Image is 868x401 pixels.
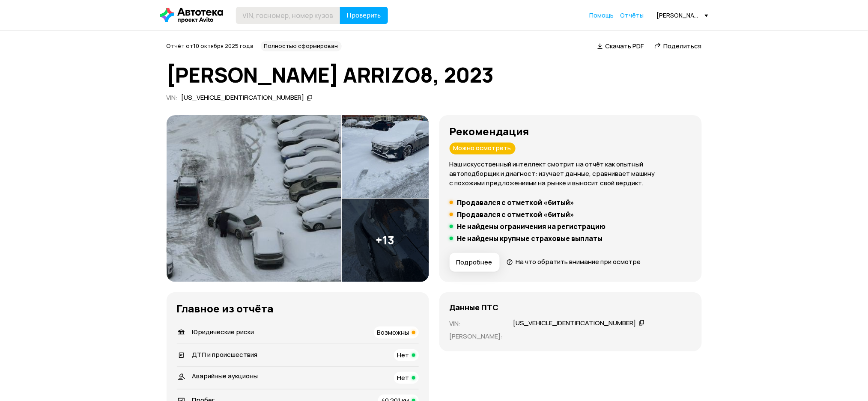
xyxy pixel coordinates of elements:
[236,7,340,24] input: VIN, госномер, номер кузова
[167,63,702,86] h1: [PERSON_NAME] ARRIZO8, 2023
[167,42,254,50] span: Отчёт от 10 октября 2025 года
[397,351,409,359] span: Нет
[590,11,614,20] a: Помощь
[182,93,304,102] div: [US_VEHICLE_IDENTIFICATION_NUMBER]
[457,234,603,243] h5: Не найдены крупные страховые выплаты
[597,42,644,50] a: Скачать PDF
[450,160,692,188] p: Наш искусственный интеллект смотрит на отчёт как опытный автоподборщик и диагност: изучает данные...
[167,93,178,102] span: VIN :
[606,42,644,50] span: Скачать PDF
[450,332,503,341] p: [PERSON_NAME] :
[457,222,606,231] h5: Не найдены ограничения на регистрацию
[192,371,258,380] span: Аварийные аукционы
[456,258,492,267] span: Подробнее
[507,257,641,266] a: На что обратить внимание при осмотре
[450,143,516,154] div: Можно осмотреть
[450,303,499,312] h4: Данные ПТС
[457,210,575,219] h5: Продавался с отметкой «битый»
[450,125,692,137] h3: Рекомендация
[347,12,381,19] span: Проверить
[177,303,419,315] h3: Главное из отчёта
[261,41,342,51] div: Полностью сформирован
[654,42,702,50] a: Поделиться
[450,253,500,272] button: Подробнее
[516,257,641,266] span: На что обратить внимание при осмотре
[457,198,575,207] h5: Продавался с отметкой «битый»
[620,11,644,19] span: Отчёты
[664,42,702,50] span: Поделиться
[620,11,644,20] a: Отчёты
[590,11,614,19] span: Помощь
[450,319,503,328] p: VIN :
[397,373,409,382] span: Нет
[377,328,409,337] span: Возможны
[192,327,254,336] span: Юридические риски
[513,319,636,328] div: [US_VEHICLE_IDENTIFICATION_NUMBER]
[657,11,708,19] div: [PERSON_NAME][EMAIL_ADDRESS][DOMAIN_NAME]
[192,350,258,359] span: ДТП и происшествия
[340,7,388,24] button: Проверить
